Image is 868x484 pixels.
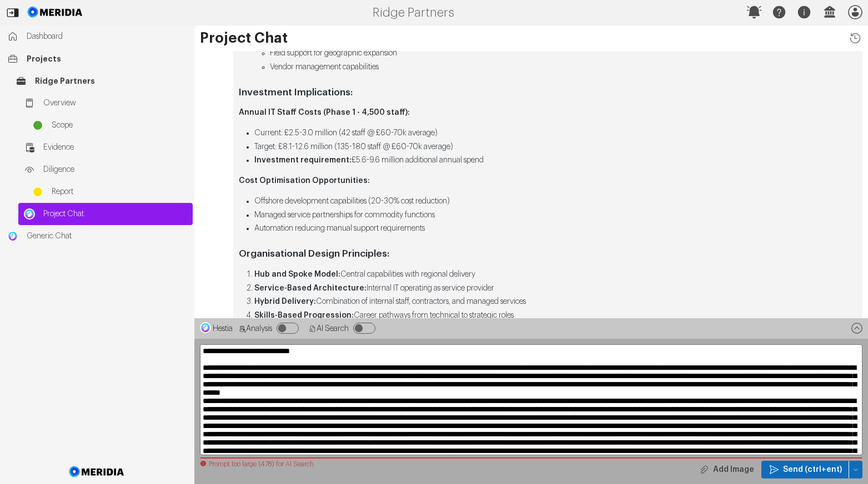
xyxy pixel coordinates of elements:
[238,325,246,333] svg: Analysis
[52,186,187,197] span: Report
[24,208,35,220] img: Project Chat
[254,310,857,322] li: Career pathways from technical to strategic roles
[254,296,857,308] li: Combination of internal staff, contractors, and managed services
[43,164,187,175] span: Diligence
[239,249,389,258] strong: Organisational Design Principles:
[254,283,857,294] li: Internal IT operating as service provider
[27,31,187,42] span: Dashboard
[254,141,857,153] li: Target: £8.1-12.6 million (135-180 staff @ £60-70k average)
[43,208,187,220] span: Project Chat
[2,26,193,48] a: Dashboard
[246,325,272,333] span: Analysis
[254,155,857,166] li: £5.6-9.6 million additional annual spend
[254,156,352,164] strong: Investment requirement:
[43,98,187,109] span: Overview
[27,53,187,64] span: Projects
[254,298,316,305] strong: Hybrid Delivery:
[783,464,842,475] span: Send (ctrl+ent)
[27,231,187,242] span: Generic Chat
[52,120,187,131] span: Scope
[317,325,349,333] span: AI Search
[239,109,410,116] strong: Annual IT Staff Costs (Phase 1 - 4,500 staff):
[7,231,18,242] img: Generic Chat
[270,62,857,73] li: Vendor management capabilities
[254,210,857,221] li: Managed service partnerships for commodity functions
[761,461,849,478] button: Send (ctrl+ent)
[2,225,193,247] a: Generic ChatGeneric Chat
[200,460,862,468] div: Prompt too large (478) for AI Search
[35,75,187,86] span: Ridge Partners
[18,203,193,225] a: Project ChatProject Chat
[254,196,857,207] li: Offshore development capabilities (20-30% cost reduction)
[254,284,367,292] strong: Service-Based Architecture:
[2,48,193,70] a: Projects
[254,312,354,319] strong: Skills-Based Progression:
[254,223,857,235] li: Automation reducing manual support requirements
[18,92,193,114] a: Overview
[691,461,761,478] button: Add Image
[27,181,193,203] a: Report
[254,128,857,139] li: Current: £2.5-3.0 million (42 staff @ £60-70k average)
[200,31,862,45] h1: Project Chat
[43,142,187,153] span: Evidence
[10,70,193,92] a: Ridge Partners
[27,114,193,136] a: Scope
[18,159,193,181] a: Diligence
[18,136,193,159] a: Evidence
[254,271,340,278] strong: Hub and Spoke Model:
[67,460,127,484] img: Meridia Logo
[849,461,862,478] button: Send (ctrl+ent)
[309,325,317,333] svg: AI Search
[200,322,211,333] img: Hestia
[239,177,370,185] strong: Cost Optimisation Opportunities:
[239,88,353,97] strong: Investment Implications:
[270,48,857,59] li: Field support for geographic expansion
[254,269,857,281] li: Central capabilities with regional delivery
[213,325,233,333] span: Hestia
